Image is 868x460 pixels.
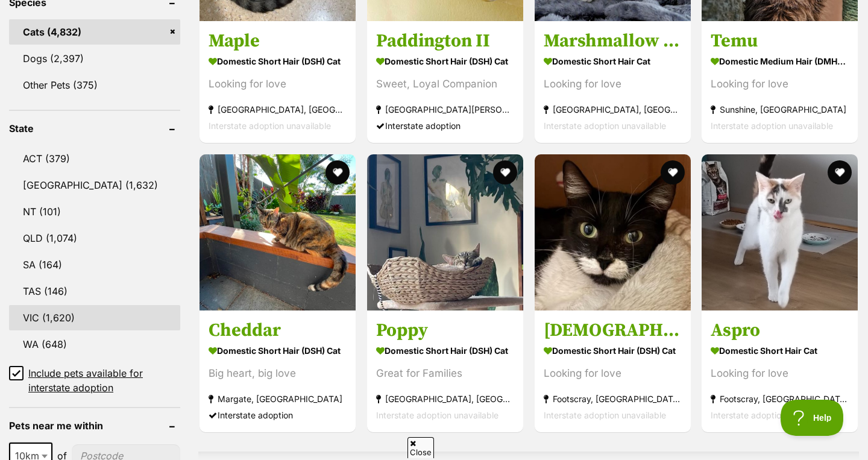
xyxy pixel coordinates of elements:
a: [DEMOGRAPHIC_DATA] [PERSON_NAME] Domestic Short Hair (DSH) Cat Looking for love Footscray, [GEOGR... [535,310,691,432]
strong: Sunshine, [GEOGRAPHIC_DATA] [711,101,849,118]
div: Sweet, Loyal Companion [376,76,514,92]
span: Include pets available for interstate adoption [28,366,180,395]
a: VIC (1,620) [9,305,180,330]
button: favourite [325,160,350,184]
strong: Domestic Short Hair (DSH) Cat [376,342,514,359]
a: Cats (4,832) [9,19,180,45]
div: Interstate adoption [209,407,347,423]
div: Looking for love [711,76,849,92]
a: WA (648) [9,332,180,357]
header: State [9,123,180,134]
img: Lady Stella - Domestic Short Hair (DSH) Cat [535,154,691,310]
strong: Footscray, [GEOGRAPHIC_DATA] [544,391,682,407]
a: Paddington II Domestic Short Hair (DSH) Cat Sweet, Loyal Companion [GEOGRAPHIC_DATA][PERSON_NAME]... [367,20,523,143]
div: Interstate adoption [376,118,514,134]
header: Pets near me within [9,420,180,431]
span: Interstate adoption unavailable [711,121,833,131]
a: QLD (1,074) [9,225,180,251]
h3: Paddington II [376,30,514,52]
strong: Domestic Short Hair Cat [711,342,849,359]
h3: [DEMOGRAPHIC_DATA] [PERSON_NAME] [544,319,682,342]
img: Cheddar - Domestic Short Hair (DSH) Cat [200,154,356,310]
div: Looking for love [209,76,347,92]
div: Great for Families [376,365,514,382]
span: Close [407,437,434,458]
a: Poppy Domestic Short Hair (DSH) Cat Great for Families [GEOGRAPHIC_DATA], [GEOGRAPHIC_DATA] Inter... [367,310,523,432]
iframe: Help Scout Beacon - Open [781,400,844,436]
a: [GEOGRAPHIC_DATA] (1,632) [9,172,180,198]
span: Interstate adoption unavailable [711,410,833,420]
a: Maple Domestic Short Hair (DSH) Cat Looking for love [GEOGRAPHIC_DATA], [GEOGRAPHIC_DATA] Interst... [200,20,356,143]
h3: Poppy [376,319,514,342]
strong: Footscray, [GEOGRAPHIC_DATA] [711,391,849,407]
div: Looking for love [711,365,849,382]
strong: Domestic Short Hair (DSH) Cat [209,342,347,359]
strong: [GEOGRAPHIC_DATA], [GEOGRAPHIC_DATA] [544,101,682,118]
a: Dogs (2,397) [9,46,180,71]
a: ACT (379) [9,146,180,171]
strong: Margate, [GEOGRAPHIC_DATA] [209,391,347,407]
span: Interstate adoption unavailable [209,121,331,131]
strong: [GEOGRAPHIC_DATA], [GEOGRAPHIC_DATA] [376,391,514,407]
strong: [GEOGRAPHIC_DATA][PERSON_NAME][GEOGRAPHIC_DATA] [376,101,514,118]
button: favourite [660,160,684,184]
strong: [GEOGRAPHIC_DATA], [GEOGRAPHIC_DATA] [209,101,347,118]
a: Other Pets (375) [9,72,180,98]
div: Looking for love [544,76,682,92]
a: Include pets available for interstate adoption [9,366,180,395]
a: SA (164) [9,252,180,277]
button: favourite [828,160,852,184]
a: Temu Domestic Medium Hair (DMH) Cat Looking for love Sunshine, [GEOGRAPHIC_DATA] Interstate adopt... [702,20,858,143]
a: TAS (146) [9,279,180,304]
strong: Domestic Short Hair (DSH) Cat [209,52,347,70]
strong: Domestic Short Hair Cat [544,52,682,70]
span: Interstate adoption unavailable [544,121,666,131]
div: Big heart, big love [209,365,347,382]
strong: Domestic Short Hair (DSH) Cat [376,52,514,70]
strong: Domestic Short Hair (DSH) Cat [544,342,682,359]
span: Interstate adoption unavailable [376,410,498,420]
h3: Temu [711,30,849,52]
span: Interstate adoption unavailable [544,410,666,420]
a: Aspro Domestic Short Hair Cat Looking for love Footscray, [GEOGRAPHIC_DATA] Interstate adoption u... [702,310,858,432]
img: Aspro - Domestic Short Hair Cat [702,154,858,310]
h3: Marshmallow rsta012950 [544,30,682,52]
a: Marshmallow rsta012950 Domestic Short Hair Cat Looking for love [GEOGRAPHIC_DATA], [GEOGRAPHIC_DA... [535,20,691,143]
h3: Maple [209,30,347,52]
a: Cheddar Domestic Short Hair (DSH) Cat Big heart, big love Margate, [GEOGRAPHIC_DATA] Interstate a... [200,310,356,432]
h3: Cheddar [209,319,347,342]
img: Poppy - Domestic Short Hair (DSH) Cat [367,154,523,310]
div: Looking for love [544,365,682,382]
h3: Aspro [711,319,849,342]
strong: Domestic Medium Hair (DMH) Cat [711,52,849,70]
a: NT (101) [9,199,180,224]
button: favourite [493,160,517,184]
